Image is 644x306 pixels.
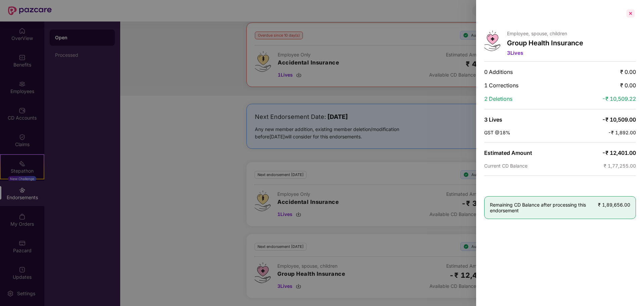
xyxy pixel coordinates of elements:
p: Group Health Insurance [507,39,583,47]
span: 0 Additions [484,69,513,75]
span: -₹ 10,509.22 [602,95,636,102]
span: 1 Corrections [484,82,518,89]
span: ₹ 1,77,255.00 [604,163,636,169]
span: Estimated Amount [484,149,532,156]
span: -₹ 12,401.00 [602,149,636,156]
span: 3 Lives [484,116,502,123]
p: Employee, spouse, children [507,31,583,36]
span: -₹ 10,509.00 [602,116,636,123]
span: Remaining CD Balance after processing this endorsement [490,202,598,213]
span: Current CD Balance [484,163,527,169]
span: 3 Lives [507,50,523,56]
span: GST @18% [484,130,510,135]
img: svg+xml;base64,PHN2ZyB4bWxucz0iaHR0cDovL3d3dy53My5vcmcvMjAwMC9zdmciIHdpZHRoPSI0Ny43MTQiIGhlaWdodD... [484,31,500,51]
span: ₹ 0.00 [620,82,636,89]
span: ₹ 0.00 [620,69,636,75]
span: ₹ 1,89,656.00 [598,202,630,208]
span: 2 Deletions [484,95,512,102]
span: -₹ 1,892.00 [608,130,636,135]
